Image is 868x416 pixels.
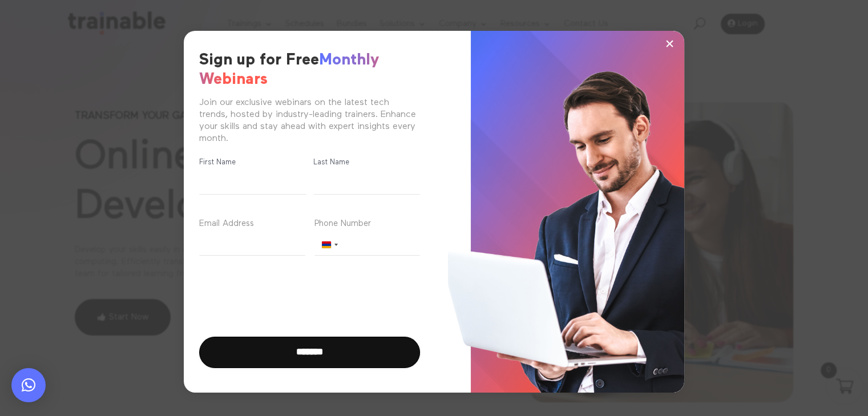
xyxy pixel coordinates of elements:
h2: Sign up for Free [199,51,421,95]
label: First Name [199,157,306,168]
span: (Required) [374,221,409,228]
label: Phone Number [314,217,421,229]
span: Monthly Webinars [199,52,379,87]
span: × [665,35,675,52]
div: Join our exclusive webinars on the latest tech trends, hosted by industry-leading trainers. Enhan... [199,97,421,144]
iframe: reCAPTCHA [199,278,373,323]
button: Selected country [315,235,341,255]
label: Last Name [313,157,421,168]
span: (Required) [257,221,292,228]
label: Email Address [199,217,305,229]
button: × [661,35,679,52]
